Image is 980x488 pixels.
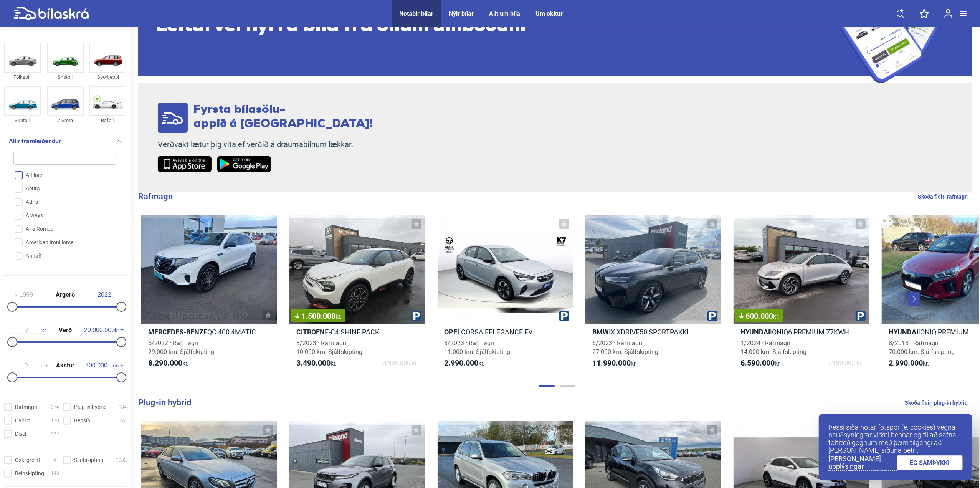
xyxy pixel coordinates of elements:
[539,385,555,387] button: Page 1
[740,339,806,356] span: 1/2024 · Rafmagn 14.000 km. Sjálfskipting
[138,398,191,407] b: Plug-in hybrid
[773,313,779,320] span: kr.
[15,430,26,438] span: Dísel
[54,362,76,369] span: Akstur
[89,73,126,81] div: Sportjeppi
[11,362,50,369] span: km.
[889,358,923,367] b: 2.990.000
[47,73,84,81] div: Smábíl
[74,403,107,411] span: Plug-in hybrid
[489,10,521,17] a: Allt um bíla
[296,359,337,368] span: kr.
[918,192,968,202] a: Skoða fleiri rafmagn
[116,456,127,464] span: 1082
[148,328,203,336] b: Mercedes-Benz
[400,10,434,17] a: Notaðir bílar
[119,403,127,411] span: 184
[897,292,909,306] button: Previous
[141,215,277,375] a: Mercedes-BenzEQC 400 4MATIC5/2022 · Rafmagn29.000 km. Sjálfskipting8.290.000kr.
[51,470,59,478] span: 148
[828,359,863,368] span: 7.190.000 kr.
[585,328,721,336] h2: IX XDRIVE50 SPORTPAKKI
[335,313,342,320] span: kr.
[193,104,373,130] span: Fyrsta bílasölu- appið á [GEOGRAPHIC_DATA]!
[560,385,575,387] button: Page 2
[148,339,214,356] span: 5/2022 · Rafmagn 29.000 km. Sjálfskipting
[89,116,126,125] div: Rafbíll
[47,116,84,125] div: 7 Sæta
[828,423,963,454] p: Þessi síða notar fótspor (e. cookies) vegna nauðsynlegrar virkni hennar og til að safna tölfræðig...
[889,328,918,336] b: Hyundai
[739,312,779,320] span: 600.000
[15,470,44,478] span: Beinskipting
[897,455,963,470] a: ÉG SAMÞYKKI
[57,327,74,333] span: Verð
[585,215,721,375] a: BMWIX XDRIVE50 SPORTPAKKI6/2023 · Rafmagn27.000 km. Sjálfskipting11.990.000kr.
[889,339,955,356] span: 8/2018 · Rafmagn 70.000 km. Sjálfskipting
[158,140,373,149] p: Verðvakt lætur þig vita ef verðið á draumabílnum lækkar.
[51,430,59,438] span: 327
[449,10,474,17] a: Nýir bílar
[4,116,41,125] div: Skutbíll
[908,292,920,306] button: Next
[148,358,182,367] b: 8.290.000
[15,417,31,425] span: Hybrid
[383,359,418,368] span: 4.990.000 kr.
[828,455,897,471] a: [PERSON_NAME] upplýsingar
[944,9,953,18] img: user-login.svg
[740,359,781,368] span: kr.
[438,215,573,375] a: OpelCORSA EELEGANCE EV8/2023 · Rafmagn11.000 km. Sjálfskipting2.990.000kr.
[15,456,40,464] span: Óskilgreint
[592,359,637,368] span: kr.
[54,456,59,464] span: 61
[141,328,277,336] h2: EQC 400 4MATIC
[9,136,61,147] span: Allir framleiðendur
[119,417,127,425] span: 173
[905,398,968,408] a: Skoða fleiri plug-in hybrid
[51,417,59,425] span: 170
[295,312,342,320] span: 1.500.000
[445,358,479,367] b: 2.990.000
[740,328,770,336] b: Hyundai
[289,215,425,375] a: 1.500.000kr.CitroenE-C4 SHINE PACK8/2023 · Rafmagn10.000 km. Sjálfskipting3.490.000kr.4.990.000 kr.
[289,328,425,336] h2: E-C4 SHINE PACK
[4,73,41,81] div: Fólksbíll
[74,417,90,425] span: Bensín
[296,339,362,356] span: 8/2023 · Rafmagn 10.000 km. Sjálfskipting
[54,292,77,298] span: Árgerð
[15,403,37,411] span: Rafmagn
[51,403,59,411] span: 374
[734,328,869,336] h2: IONIQ6 PREMIUM 77KWH
[592,358,631,367] b: 11.990.000
[74,456,103,464] span: Sjálfskipting
[592,339,658,356] span: 6/2023 · Rafmagn 27.000 km. Sjálfskipting
[536,10,563,17] a: Um okkur
[889,359,929,368] span: kr.
[445,359,485,368] span: kr.
[445,328,461,336] b: Opel
[148,359,188,368] span: kr.
[296,358,331,367] b: 3.490.000
[296,328,325,336] b: Citroen
[81,362,120,369] span: km.
[445,339,511,356] span: 8/2023 · Rafmagn 11.000 km. Sjálfskipting
[11,327,46,334] span: kr.
[438,328,573,336] h2: CORSA EELEGANCE EV
[138,192,173,201] b: Rafmagn
[592,328,609,336] b: BMW
[734,215,869,375] a: 600.000kr.HyundaiIONIQ6 PREMIUM 77KWH1/2024 · Rafmagn14.000 km. Sjálfskipting6.590.000kr.7.190.00...
[84,327,120,334] span: kr.
[740,358,775,367] b: 6.590.000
